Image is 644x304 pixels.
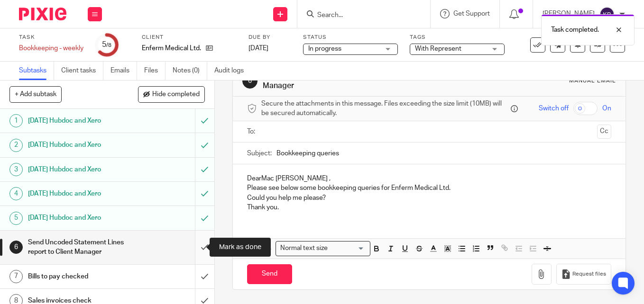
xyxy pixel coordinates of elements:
[247,193,611,203] p: Could you help me please?
[247,149,272,158] label: Subject:
[110,62,137,80] a: Emails
[28,211,133,225] h1: [DATE] Hubdoc and Xero
[247,203,611,212] p: Thank you.
[28,187,133,201] h1: [DATE] Hubdoc and Xero
[242,73,258,89] div: 6
[173,62,207,80] a: Notes (0)
[331,243,365,253] input: Search for option
[303,34,398,41] label: Status
[551,25,599,35] p: Task completed.
[102,39,111,50] div: 5
[278,243,330,253] span: Normal text size
[9,139,23,152] div: 2
[9,163,23,176] div: 3
[106,43,111,48] small: /8
[247,264,292,285] input: Send
[9,270,23,283] div: 7
[539,104,569,113] span: Switch off
[263,71,450,91] h1: Send Uncoded Statement Lines report to Client Manager
[247,174,611,183] p: DearMac [PERSON_NAME] ,
[569,77,616,85] div: Manual email
[19,44,83,53] div: Bookkeeping - weekly
[142,44,201,53] p: Enferm Medical Ltd.
[28,269,133,284] h1: Bills to pay checked
[19,34,83,41] label: Task
[142,34,237,41] label: Client
[19,8,66,20] img: Pixie
[261,99,508,118] span: Secure the attachments in this message. Files exceeding the size limit (10MB) will be secured aut...
[61,62,103,80] a: Client tasks
[9,86,62,102] button: + Add subtask
[308,45,341,52] span: In progress
[28,138,133,152] h1: [DATE] Hubdoc and Xero
[602,104,611,113] span: On
[28,114,133,128] h1: [DATE] Hubdoc and Xero
[138,86,205,102] button: Hide completed
[572,270,606,278] span: Request files
[28,235,133,259] h1: Send Uncoded Statement Lines report to Client Manager
[597,125,611,139] button: Cc
[9,241,23,254] div: 6
[316,11,402,20] input: Search
[248,34,291,41] label: Due by
[28,162,133,177] h1: [DATE] Hubdoc and Xero
[19,62,54,80] a: Subtasks
[152,91,200,98] span: Hide completed
[214,62,251,80] a: Audit logs
[9,212,23,225] div: 5
[556,264,611,285] button: Request files
[248,45,268,52] span: [DATE]
[599,7,615,22] img: svg%3E
[144,62,166,80] a: Files
[415,45,461,52] span: With Represent
[276,241,370,256] div: Search for option
[9,114,23,127] div: 1
[9,187,23,200] div: 4
[247,127,258,136] label: To:
[247,183,611,193] p: Please see below some bookkeeping queries for Enferm Medical Ltd.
